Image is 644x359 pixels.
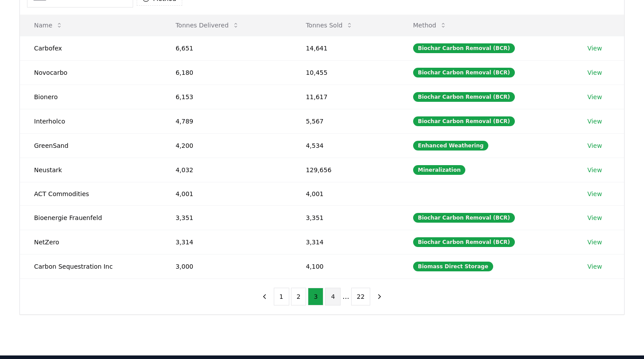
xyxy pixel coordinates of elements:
a: View [587,189,602,198]
td: 5,567 [291,109,399,133]
td: 6,180 [161,60,291,85]
li: ... [342,291,349,302]
td: 6,651 [161,36,291,60]
button: Method [406,16,454,34]
td: 3,351 [291,205,399,230]
td: 11,617 [291,85,399,109]
td: Interholco [20,109,161,133]
button: 4 [325,288,341,305]
td: Carbofex [20,36,161,60]
a: View [587,117,602,126]
a: View [587,93,602,101]
div: Biochar Carbon Removal (BCR) [413,92,515,102]
td: 14,641 [291,36,399,60]
a: View [587,68,602,77]
div: Biochar Carbon Removal (BCR) [413,43,515,53]
td: 4,100 [291,254,399,278]
td: 4,534 [291,133,399,158]
td: 129,656 [291,158,399,182]
a: View [587,166,602,174]
div: Mineralization [413,165,466,175]
td: 3,314 [291,230,399,254]
td: Bionero [20,85,161,109]
button: 1 [274,288,289,305]
td: Bioenergie Frauenfeld [20,205,161,230]
td: Carbon Sequestration Inc [20,254,161,278]
td: 6,153 [161,85,291,109]
button: previous page [257,288,272,305]
div: Biochar Carbon Removal (BCR) [413,116,515,126]
div: Biochar Carbon Removal (BCR) [413,68,515,77]
td: 3,314 [161,230,291,254]
div: Biochar Carbon Removal (BCR) [413,237,515,247]
button: 3 [308,288,323,305]
td: 4,001 [161,182,291,205]
button: Tonnes Delivered [169,16,246,34]
div: Biochar Carbon Removal (BCR) [413,213,515,223]
td: 3,000 [161,254,291,278]
div: Enhanced Weathering [413,141,489,151]
td: 4,200 [161,133,291,158]
div: Biomass Direct Storage [413,262,493,271]
a: View [587,262,602,271]
td: 4,789 [161,109,291,133]
button: 22 [351,288,371,305]
button: Tonnes Sold [299,16,360,34]
td: Neustark [20,158,161,182]
td: 10,455 [291,60,399,85]
a: View [587,44,602,53]
a: View [587,213,602,222]
td: 3,351 [161,205,291,230]
button: next page [372,288,387,305]
a: View [587,141,602,150]
td: GreenSand [20,133,161,158]
td: 4,032 [161,158,291,182]
a: View [587,238,602,247]
td: Novocarbo [20,60,161,85]
button: 2 [291,288,307,305]
td: ACT Commodities [20,182,161,205]
button: Name [27,16,70,34]
td: NetZero [20,230,161,254]
td: 4,001 [291,182,399,205]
